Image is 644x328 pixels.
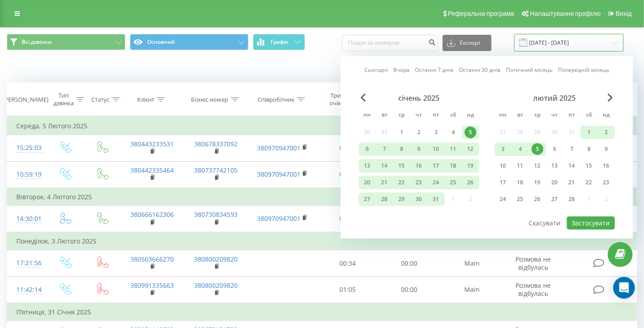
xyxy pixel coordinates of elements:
[465,127,477,138] div: 5
[512,176,529,189] div: вт 18 лют 2025 р.
[497,160,509,172] div: 10
[601,127,612,138] div: 2
[516,255,551,272] span: Розмова не відбулась
[364,66,388,74] a: Сьогодні
[376,159,393,173] div: вт 14 січ 2025 р.
[195,166,238,174] a: 380737742105
[583,143,595,155] div: 8
[428,159,445,173] div: пт 17 січ 2025 р.
[598,142,615,156] div: нд 9 лют 2025 р.
[601,160,612,172] div: 16
[257,214,301,223] a: 380970947001
[396,193,408,205] div: 29
[359,176,376,189] div: пн 20 січ 2025 р.
[130,166,174,174] a: 380442335464
[601,177,612,188] div: 23
[7,117,637,135] td: Середа, 5 Лютого 2025
[546,192,563,206] div: чт 27 лют 2025 р.
[317,206,378,232] td: 00:29
[497,193,509,205] div: 24
[413,143,425,155] div: 9
[16,139,37,157] div: 15:25:03
[465,143,477,155] div: 12
[563,176,581,189] div: пт 21 лют 2025 р.
[598,176,615,189] div: нд 23 лют 2025 р.
[532,160,544,172] div: 12
[413,127,425,138] div: 2
[601,143,612,155] div: 9
[440,276,504,303] td: Main
[581,142,598,156] div: сб 8 лют 2025 р.
[396,127,408,138] div: 1
[130,281,174,290] a: 380991335663
[546,176,563,189] div: чт 20 лют 2025 р.
[410,159,428,173] div: чт 16 січ 2025 р.
[445,159,462,173] div: сб 18 січ 2025 р.
[465,160,477,172] div: 19
[447,109,460,122] abbr: субота
[428,126,445,139] div: пт 3 січ 2025 р.
[393,159,410,173] div: ср 15 січ 2025 р.
[582,109,596,122] abbr: субота
[495,94,615,103] div: лютий 2025
[613,277,635,299] div: Open Intercom Messenger
[317,250,378,276] td: 00:34
[379,160,391,172] div: 14
[524,216,565,230] button: Скасувати
[566,160,578,172] div: 14
[549,143,561,155] div: 6
[3,96,48,103] div: [PERSON_NAME]
[130,34,248,50] button: Основний
[598,159,615,173] div: нд 16 лют 2025 р.
[530,10,601,17] span: Налаштування профілю
[430,160,442,172] div: 17
[515,177,526,188] div: 18
[16,210,37,228] div: 14:30:01
[379,177,391,188] div: 21
[465,177,477,188] div: 26
[512,142,529,156] div: вт 4 лют 2025 р.
[130,140,174,148] a: 380443233531
[130,255,174,263] a: 380503666270
[7,232,637,250] td: Понеділок, 3 Лютого 2025
[462,126,479,139] div: нд 5 січ 2025 р.
[428,176,445,189] div: пт 24 січ 2025 р.
[515,160,526,172] div: 11
[583,160,595,172] div: 15
[515,143,526,155] div: 4
[137,96,154,103] div: Клієнт
[258,96,295,103] div: Співробітник
[413,160,425,172] div: 16
[565,109,579,122] abbr: п’ятниця
[516,281,551,298] span: Розмова не відбулась
[7,188,637,206] td: Вівторок, 4 Лютого 2025
[532,177,544,188] div: 19
[376,192,393,206] div: вт 28 січ 2025 р.
[546,142,563,156] div: чт 6 лют 2025 р.
[462,176,479,189] div: нд 26 січ 2025 р.
[415,66,453,74] a: Останні 7 днів
[22,38,52,46] span: Всі дзвінки
[529,192,546,206] div: ср 26 лют 2025 р.
[413,193,425,205] div: 30
[195,255,238,263] a: 380800209820
[379,143,391,155] div: 7
[515,193,526,205] div: 25
[191,96,229,103] div: Бізнес номер
[359,159,376,173] div: пн 13 січ 2025 р.
[362,177,373,188] div: 20
[16,254,37,272] div: 17:21:56
[410,142,428,156] div: чт 9 січ 2025 р.
[412,109,426,122] abbr: четвер
[195,281,238,290] a: 380800209820
[532,193,544,205] div: 26
[430,193,442,205] div: 31
[342,35,438,51] input: Пошук за номером
[546,159,563,173] div: чт 13 лют 2025 р.
[376,142,393,156] div: вт 7 січ 2025 р.
[428,192,445,206] div: пт 31 січ 2025 р.
[393,66,410,74] a: Вчора
[130,210,174,219] a: 380666162306
[496,109,510,122] abbr: понеділок
[195,210,238,219] a: 380730834593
